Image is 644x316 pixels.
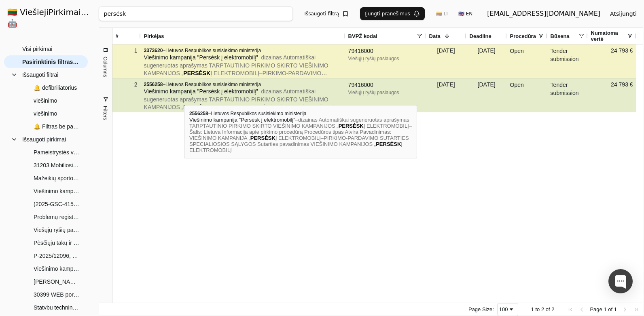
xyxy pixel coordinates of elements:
[34,289,80,301] span: 30399 WEB portalų programavimo ir konsultavimo paslaugos
[510,33,536,39] span: Procedūra
[622,306,628,313] div: Next Page
[426,44,466,78] div: [DATE]
[547,78,588,112] div: Tender submission
[34,276,80,288] span: [PERSON_NAME] valdymo informacinė sistema / Asset management information system
[348,55,423,62] div: Viešųjų ryšių paslaugos
[34,120,80,133] span: 🔔 Filtras be pavadinimo
[183,104,210,110] span: PERSĖSK
[299,7,354,20] button: Išsaugoti filtrą
[604,6,643,21] button: Atsijungti
[551,33,570,39] span: Būsena
[588,78,636,112] div: 24 793 €
[507,44,547,78] div: Open
[590,306,602,312] span: Page
[429,33,441,39] span: Data
[591,30,627,42] span: Numatoma vertė
[210,70,259,76] span: Į ELEKTROMOBILĮ
[34,263,80,275] span: Viešinimo kampanija "Persėsk į elektromobilį"
[578,306,585,313] div: Previous Page
[604,306,606,312] span: 1
[348,81,423,89] div: 79416000
[507,78,547,112] div: Open
[34,107,57,120] span: viešinimo
[453,7,477,20] button: 🇬🇧 EN
[116,45,138,57] div: 1
[34,159,80,171] span: 31203 Mobiliosios programėlės, interneto svetainės ir interneto parduotuvės sukūrimas su vystymo ...
[183,70,210,76] span: PERSĖSK
[22,133,66,145] span: Išsaugoti pirkimai
[348,89,423,96] div: Viešųjų ryšių paslaugos
[360,7,425,20] button: Įjungti pranešimus
[633,306,640,313] div: Last Page
[547,44,588,78] div: Tender submission
[34,82,77,94] span: 🔔 defibriliatorius
[468,306,494,312] div: Page Size:
[34,185,80,197] span: Viešinimo kampanija "Persėsk į elektromobilį"
[34,146,80,158] span: Pameistrystės viešinimo Lietuvoje komunikacijos strategijos įgyvendinimas
[470,33,491,39] span: Deadline
[348,47,423,55] div: 79416000
[144,54,328,76] span: dizainas Automatiškai sugeneruotas aprašymas TARPTAUTINIO PIRKIMO SKIRTO VIEŠINIMO KAMPANIJOS „
[34,224,80,236] span: Viešųjų ryšių paslaugos
[551,306,554,312] span: 2
[608,306,612,312] span: of
[144,33,164,39] span: Pirkėjas
[165,48,261,53] span: Lietuvos Respublikos susisiekimo ministerija
[99,6,293,21] input: Greita paieška...
[34,95,57,107] span: viešinimo
[34,198,80,210] span: (2025-GSC-415) Personalo valdymo sistemos nuomos ir kitos paslaugos
[535,306,540,312] span: to
[34,301,80,314] span: Statybų techninės priežiūros paslaugos
[210,104,259,110] span: Į ELEKTROMOBILĮ
[102,57,108,77] span: Columns
[144,88,328,110] span: dizainas Automatiškai sugeneruotas aprašymas TARPTAUTINIO PIRKIMO SKIRTO VIEŠINIMO KAMPANIJOS „
[546,306,550,312] span: of
[22,43,52,55] span: Visi pirkimai
[144,54,258,61] span: Viešinimo kampanija "Persėsk į elektromobilį"
[497,303,518,316] div: Page Size
[541,306,544,312] span: 2
[22,69,58,81] span: Išsaugoti filtrai
[116,33,119,39] span: #
[34,237,80,249] span: Pėsčiųjų takų ir automobilių stovėjimo aikštelių sutvarkymo darbai.
[487,9,600,19] div: [EMAIL_ADDRESS][DOMAIN_NAME]
[466,44,507,78] div: [DATE]
[116,79,138,91] div: 2
[102,106,108,120] span: Filters
[144,81,342,88] div: –
[144,48,163,53] span: 3373620
[144,47,342,54] div: –
[34,172,80,184] span: Mažeikių sporto ir pramogų centro Sedos g. 55, Mažeikiuose statybos valdymo, įskaitant statybos t...
[144,88,258,95] span: Viešinimo kampanija "Persėsk į elektromobilį"
[466,78,507,112] div: [DATE]
[165,82,261,87] span: Lietuvos Respublikos susisiekimo ministerija
[34,211,80,223] span: Problemų registravimo ir administravimo informacinės sistemos sukūrimo, įdiegimo, palaikymo ir ap...
[348,33,377,39] span: BVPŽ kodai
[144,82,163,87] span: 2556258
[531,306,534,312] span: 1
[567,306,574,313] div: First Page
[426,78,466,112] div: [DATE]
[499,306,508,312] div: 100
[588,44,636,78] div: 24 793 €
[22,56,80,68] span: Pasirinktinis filtras (2)
[34,250,80,262] span: P-2025/12096, Mokslo paskirties modulinio pastato (gaminio) lopšelio-darželio Nidos g. 2A, Dercek...
[614,306,617,312] span: 1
